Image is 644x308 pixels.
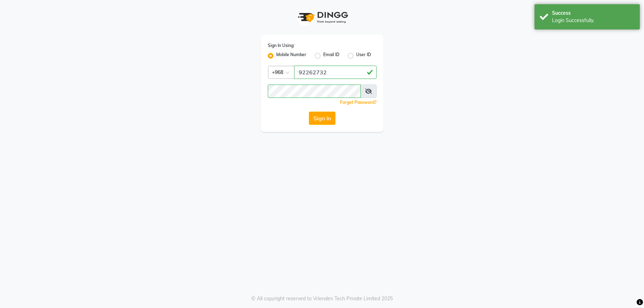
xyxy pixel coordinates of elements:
input: Username [268,85,361,98]
label: Sign In Using: [268,42,294,49]
label: Email ID [323,52,339,60]
label: User ID [356,52,371,60]
input: Username [294,66,377,79]
div: Login Successfully. [552,17,635,24]
div: Success [552,9,635,17]
button: Sign In [309,112,336,125]
a: Forgot Password? [340,100,377,105]
img: logo1.svg [294,7,350,28]
label: Mobile Number [276,52,306,60]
